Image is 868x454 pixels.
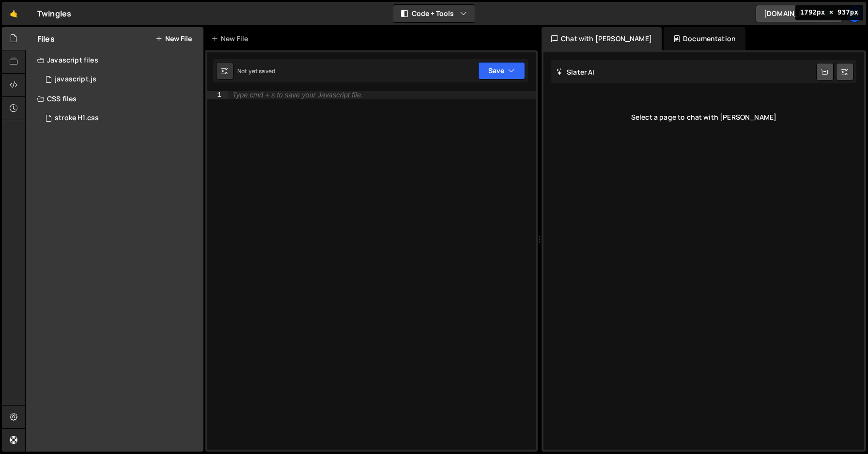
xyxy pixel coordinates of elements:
[551,98,856,137] div: Select a page to chat with [PERSON_NAME]
[55,114,99,123] div: stroke H1.css
[26,50,203,70] div: Javascript files
[207,91,228,99] div: 1
[55,75,96,84] div: javascript.js
[155,35,192,43] button: New File
[37,109,203,128] div: 16408/44523.css
[556,67,595,77] h2: Slater AI
[756,5,843,22] a: [DOMAIN_NAME]
[664,27,745,50] div: Documentation
[237,67,275,75] div: Not yet saved
[393,5,475,22] button: Code + Tools
[478,62,525,79] button: Save
[211,34,252,44] div: New File
[232,92,363,99] div: Type cmd + s to save your Javascript file.
[37,33,55,44] h2: Files
[37,8,71,19] div: Twingles
[2,2,26,25] a: 🤙
[26,89,203,109] div: CSS files
[846,5,863,22] a: NO
[542,27,662,50] div: Chat with [PERSON_NAME]
[37,70,203,89] div: 16408/45313.js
